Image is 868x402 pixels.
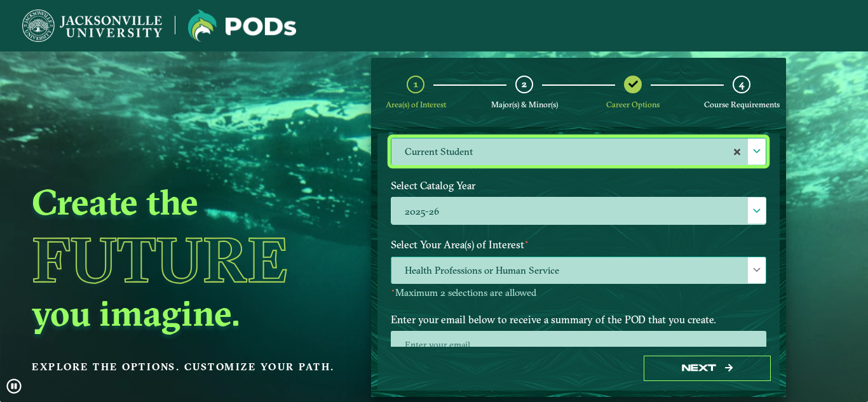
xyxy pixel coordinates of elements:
[32,180,341,224] h2: Create the
[381,233,776,257] label: Select Your Area(s) of Interest
[188,10,296,42] img: Jacksonville University logo
[32,291,341,335] h2: you imagine.
[22,10,162,42] img: Jacksonville University logo
[381,174,776,198] label: Select Catalog Year
[391,286,395,295] sup: ⋆
[381,308,776,332] label: Enter your email below to receive a summary of the POD that you create.
[391,257,766,285] span: Health Professions or Human Service
[386,100,446,109] span: Area(s) of Interest
[524,237,529,246] sup: ⋆
[739,78,744,90] span: 4
[391,331,766,358] input: Enter your email
[414,78,418,90] span: 1
[32,229,341,291] h1: Future
[704,100,780,109] span: Course Requirements
[522,78,527,90] span: 2
[391,138,766,166] label: Current Student
[391,198,766,225] label: 2025-26
[644,356,771,382] button: Next
[391,287,766,299] p: Maximum 2 selections are allowed
[606,100,660,109] span: Career Options
[32,358,341,377] p: Explore the options. Customize your path.
[491,100,558,109] span: Major(s) & Minor(s)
